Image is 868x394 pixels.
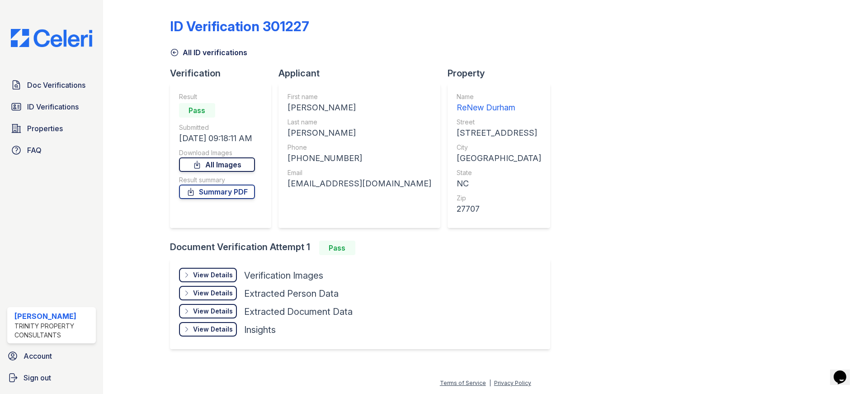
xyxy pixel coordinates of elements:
div: Name [457,92,541,101]
a: Terms of Service [440,380,486,386]
a: All Images [179,157,255,172]
div: ID Verification 301227 [170,18,309,34]
div: [PERSON_NAME] [288,101,431,114]
div: [PERSON_NAME] [288,127,431,139]
div: [PERSON_NAME] [14,311,92,322]
iframe: chat widget [830,358,859,385]
div: NC [457,177,541,190]
span: Doc Verifications [27,80,85,90]
a: Sign out [4,369,99,387]
div: First name [288,92,431,101]
div: Zip [457,194,541,203]
div: | [489,380,491,386]
div: 27707 [457,203,541,215]
a: ID Verifications [7,98,96,116]
div: Result summary [179,176,255,185]
div: City [457,143,541,152]
div: View Details [193,289,233,298]
span: Properties [27,123,63,134]
div: [DATE] 09:18:11 AM [179,132,255,145]
div: State [457,168,541,177]
span: Sign out [24,372,51,383]
div: Verification [170,67,278,80]
div: Last name [288,118,431,127]
span: ID Verifications [27,101,79,112]
div: [GEOGRAPHIC_DATA] [457,152,541,165]
div: Applicant [278,67,448,80]
span: Account [24,351,52,361]
div: Document Verification Attempt 1 [170,241,557,255]
div: View Details [193,271,233,280]
a: Properties [7,119,96,138]
a: All ID verifications [170,47,247,58]
div: Trinity Property Consultants [14,322,92,340]
div: View Details [193,307,233,316]
a: Summary PDF [179,185,255,199]
a: Privacy Policy [494,380,531,386]
div: Email [288,168,431,177]
a: Name ReNew Durham [457,92,541,114]
div: Extracted Person Data [244,287,339,300]
div: Result [179,92,255,101]
div: Download Images [179,148,255,157]
div: Extracted Document Data [244,305,353,318]
div: [STREET_ADDRESS] [457,127,541,139]
a: Account [4,347,99,365]
div: Property [448,67,557,80]
a: FAQ [7,141,96,159]
div: Street [457,118,541,127]
div: Pass [179,103,215,118]
a: Doc Verifications [7,76,96,94]
div: Submitted [179,123,255,132]
div: [PHONE_NUMBER] [288,152,431,165]
img: CE_Logo_Blue-a8612792a0a2168367f1c8372b55b34899dd931a85d93a1a3d3e32e68fde9ad4.png [4,29,99,47]
div: Pass [319,241,355,255]
div: Insights [244,323,276,336]
span: FAQ [27,145,42,156]
div: View Details [193,325,233,334]
div: [EMAIL_ADDRESS][DOMAIN_NAME] [288,177,431,190]
div: ReNew Durham [457,101,541,114]
div: Verification Images [244,269,323,282]
div: Phone [288,143,431,152]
